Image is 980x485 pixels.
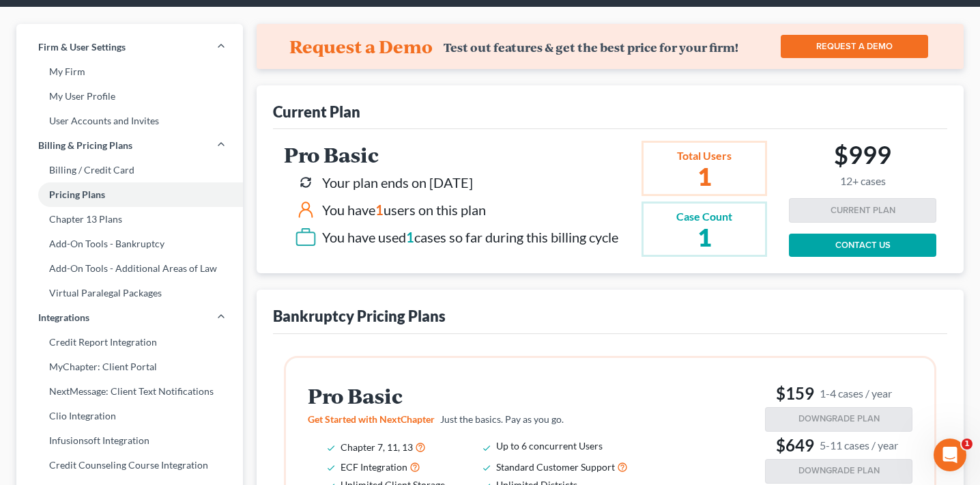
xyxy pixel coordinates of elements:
a: Credit Report Integration [16,330,243,355]
h3: $649 [765,434,912,456]
a: CONTACT US [789,234,936,257]
a: Billing / Credit Card [16,158,243,182]
a: My User Profile [16,84,243,109]
span: Firm & User Settings [38,40,126,54]
a: Pricing Plans [16,182,243,207]
h3: $159 [765,383,912,404]
button: CURRENT PLAN [789,198,936,223]
a: User Accounts and Invites [16,109,243,133]
a: Credit Counseling Course Integration [16,453,243,477]
span: 1 [962,439,972,449]
button: DOWNGRADE PLAN [765,459,912,484]
a: My Firm [16,59,243,84]
small: 1-4 cases / year [820,386,892,400]
a: Add-On Tools - Additional Areas of Law [16,256,243,281]
span: DOWNGRADE PLAN [798,465,880,476]
div: You have used cases so far during this billing cycle [322,227,618,247]
div: Current Plan [273,102,360,122]
a: Chapter 13 Plans [16,207,243,232]
span: Get Started with NextChapter [308,413,435,425]
h2: Pro Basic [284,143,618,166]
a: Integrations [16,305,243,330]
a: Virtual Paralegal Packages [16,281,243,305]
span: Chapter 7, 11, 13 [341,441,413,453]
span: DOWNGRADE PLAN [798,413,880,424]
h4: Request a Demo [289,36,433,57]
small: 12+ cases [834,175,891,188]
div: You have users on this plan [322,200,486,220]
div: Test out features & get the best price for your firm! [444,40,738,55]
span: Up to 6 concurrent Users [496,440,603,452]
a: REQUEST A DEMO [781,35,928,58]
span: Billing & Pricing Plans [38,139,132,152]
span: 1 [406,229,414,245]
a: Add-On Tools - Bankruptcy [16,232,243,256]
span: Standard Customer Support [496,461,615,473]
a: Clio Integration [16,404,243,428]
small: 5-11 cases / year [820,438,898,452]
a: Firm & User Settings [16,35,243,59]
span: Just the basics. Pay as you go. [440,413,564,425]
div: Case Count [676,209,732,225]
h2: Pro Basic [308,385,657,407]
a: Billing & Pricing Plans [16,133,243,158]
span: Integrations [38,311,89,324]
button: DOWNGRADE PLAN [765,407,912,432]
a: Infusionsoft Integration [16,428,243,453]
div: Total Users [676,148,732,164]
h2: 1 [676,164,732,189]
h2: $999 [834,140,891,187]
div: Bankruptcy Pricing Plans [273,306,446,326]
a: NextMessage: Client Text Notifications [16,379,243,404]
span: 1 [375,202,384,218]
div: Your plan ends on [DATE] [322,173,473,193]
span: ECF Integration [341,461,407,473]
iframe: Intercom live chat [934,439,966,471]
a: MyChapter: Client Portal [16,355,243,379]
h2: 1 [676,225,732,249]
